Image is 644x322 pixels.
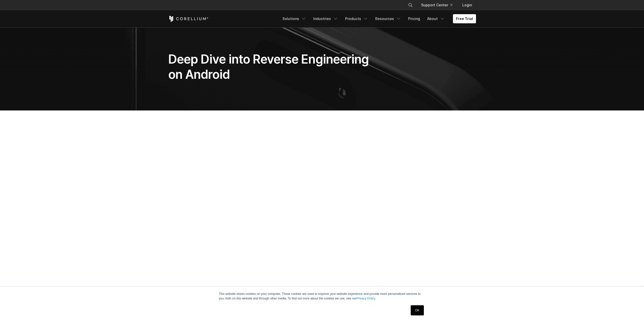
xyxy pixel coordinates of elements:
a: Resources [372,14,404,23]
a: Products [342,14,371,23]
div: Navigation Menu [402,1,476,10]
a: OK [411,305,424,315]
iframe: HubSpot Video [168,127,476,300]
button: Search [406,1,415,10]
div: Navigation Menu [279,14,476,23]
a: Corellium Home [168,16,209,22]
a: Login [458,1,476,10]
a: Free Trial [453,14,476,23]
p: This website stores cookies on your computer. These cookies are used to improve your website expe... [219,292,425,301]
a: Support Center [417,1,456,10]
a: Pricing [405,14,423,23]
a: Privacy Policy. [357,297,376,300]
a: Industries [310,14,341,23]
h1: Deep Dive into Reverse Engineering on Android [168,52,370,82]
a: Solutions [279,14,309,23]
a: About [424,14,448,23]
